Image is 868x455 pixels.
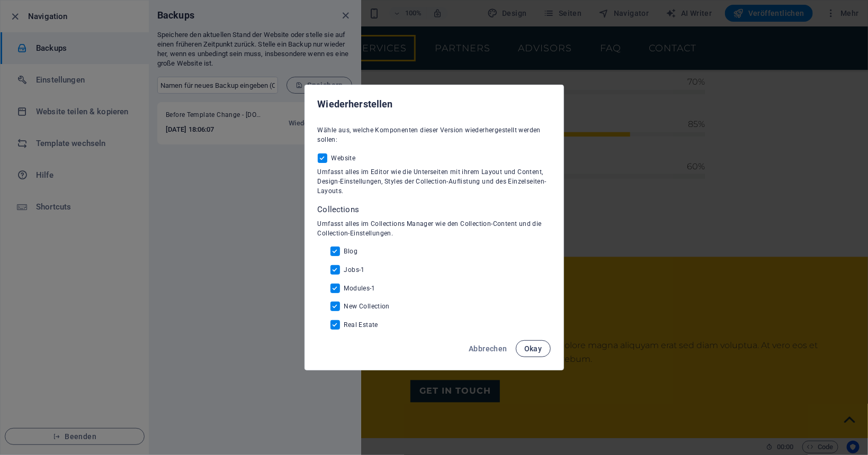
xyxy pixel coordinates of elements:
[344,321,378,329] span: Real Estate
[318,220,542,237] span: Umfasst alles im Collections Manager wie den Collection-Content und die Collection-Einstellungen.
[344,284,376,293] span: Modules-1
[524,344,542,353] span: Okay
[344,247,358,256] span: Blog
[318,168,547,195] span: Umfasst alles im Editor wie die Unterseiten mit ihrem Layout und Content, Design-Einstellungen, S...
[318,98,551,111] h2: Wiederherstellen
[516,340,551,357] button: Okay
[332,154,356,162] span: Website
[344,266,365,274] span: Jobs-1
[344,302,390,311] span: New Collection
[318,204,551,215] p: Collections
[469,344,507,353] span: Abbrechen
[318,126,541,143] span: Wähle aus, welche Komponenten dieser Version wiederhergestellt werden sollen:
[464,340,512,357] button: Abbrechen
